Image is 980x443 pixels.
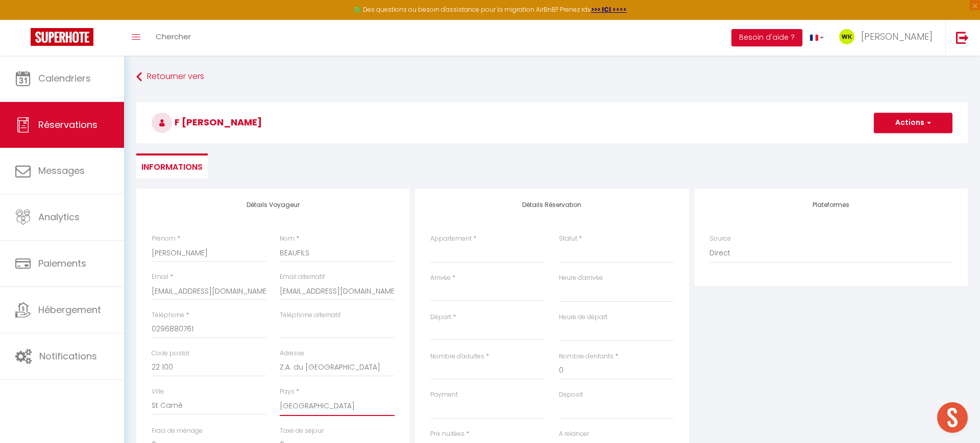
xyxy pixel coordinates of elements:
[559,390,583,400] label: Deposit
[559,234,577,244] label: Statut
[39,350,97,362] span: Notifications
[430,273,451,283] label: Arrivée
[38,72,91,85] span: Calendriers
[280,387,295,397] label: Pays
[937,402,968,433] div: Ouvrir le chat
[38,303,101,316] span: Hébergement
[136,68,968,86] a: Retourner vers
[430,429,464,439] label: Prix nuitées
[430,312,451,322] label: Départ
[136,153,208,178] li: Informations
[152,116,262,128] span: F [PERSON_NAME]
[152,272,168,282] label: Email
[280,234,295,244] label: Nom
[152,201,395,209] h4: Détails Voyageur
[152,349,189,358] label: Code postal
[280,349,304,358] label: Adresse
[430,352,484,361] label: Nombre d'adultes
[861,30,933,43] span: [PERSON_NAME]
[731,29,802,46] button: Besoin d'aide ?
[152,234,176,244] label: Prénom
[559,273,603,283] label: Heure d'arrivée
[559,312,607,322] label: Heure de départ
[874,113,952,133] button: Actions
[152,426,203,436] label: Frais de ménage
[280,426,324,436] label: Taxe de séjour
[430,234,472,244] label: Appartement
[38,257,86,270] span: Paiements
[31,28,93,46] img: Super Booking
[839,29,854,44] img: ...
[559,352,614,361] label: Nombre d'enfants
[148,20,199,56] a: Chercher
[430,201,673,209] h4: Détails Réservation
[559,429,589,439] label: A relancer
[156,31,191,42] span: Chercher
[38,118,97,131] span: Réservations
[152,387,164,397] label: Ville
[280,310,341,320] label: Téléphone alternatif
[430,390,458,400] label: Payment
[831,20,945,56] a: ... [PERSON_NAME]
[38,211,80,223] span: Analytics
[591,5,627,14] a: >>> ICI <<<<
[152,310,184,320] label: Téléphone
[709,201,952,209] h4: Plateformes
[280,272,325,282] label: Email alternatif
[709,234,731,244] label: Source
[956,31,969,44] img: logout
[38,164,85,177] span: Messages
